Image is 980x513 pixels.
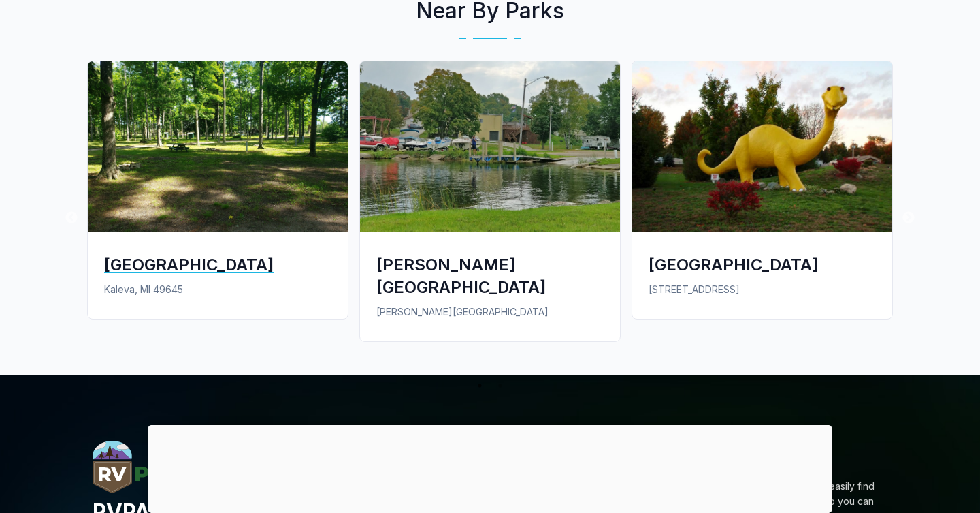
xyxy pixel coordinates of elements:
[148,425,832,510] iframe: Advertisement
[376,305,604,320] p: [PERSON_NAME][GEOGRAPHIC_DATA]
[902,211,915,225] button: Next
[93,441,184,493] img: RVParx.com
[473,379,487,392] button: 1
[82,61,354,330] a: Kaleva Roadside Village Park[GEOGRAPHIC_DATA]Kaleva, MI 49645
[632,61,892,232] img: Kampvilla RV Park
[493,379,507,392] button: 2
[65,211,78,225] button: Previous
[376,253,604,298] div: [PERSON_NAME][GEOGRAPHIC_DATA]
[649,282,876,297] p: [STREET_ADDRESS]
[88,61,348,232] img: Kaleva Roadside Village Park
[354,61,626,352] a: Hopkins Park RV and Campground[PERSON_NAME][GEOGRAPHIC_DATA][PERSON_NAME][GEOGRAPHIC_DATA]
[649,253,876,276] div: [GEOGRAPHIC_DATA]
[104,253,331,276] div: [GEOGRAPHIC_DATA]
[626,61,898,330] a: Kampvilla RV Park[GEOGRAPHIC_DATA][STREET_ADDRESS]
[360,61,620,232] img: Hopkins Park RV and Campground
[104,282,331,297] p: Kaleva, MI 49645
